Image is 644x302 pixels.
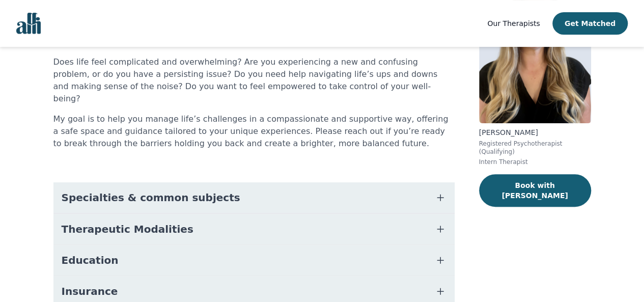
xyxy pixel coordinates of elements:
span: Insurance [62,284,118,298]
span: Education [62,253,119,267]
span: Therapeutic Modalities [62,222,193,236]
p: [PERSON_NAME] [479,127,591,138]
p: Does life feel complicated and overwhelming? Are you experiencing a new and confusing problem, or... [53,56,455,105]
p: Intern Therapist [479,158,591,166]
button: Therapeutic Modalities [53,214,455,244]
a: Our Therapists [487,17,540,30]
span: Specialties & common subjects [62,190,240,205]
span: Our Therapists [487,19,540,28]
img: alli logo [16,13,41,34]
button: Book with [PERSON_NAME] [479,174,591,207]
button: Education [53,245,455,276]
button: Get Matched [552,12,628,35]
button: Specialties & common subjects [53,182,455,213]
p: My goal is to help you manage life’s challenges in a compassionate and supportive way, offering a... [53,113,455,150]
p: Registered Psychotherapist (Qualifying) [479,140,591,156]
